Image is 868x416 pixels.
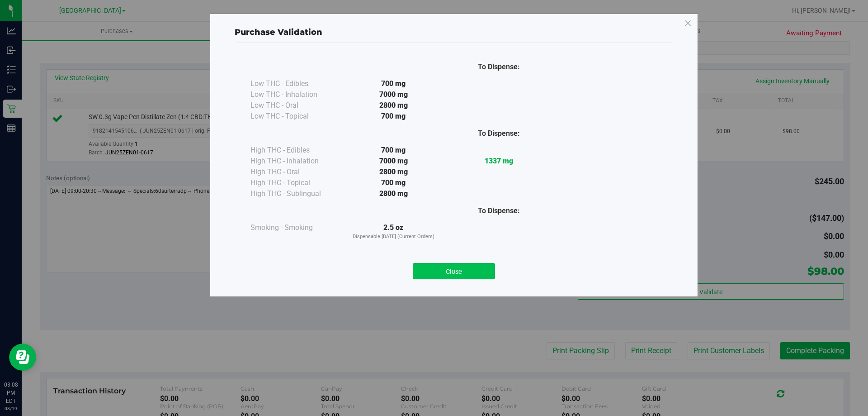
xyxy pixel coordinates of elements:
div: High THC - Inhalation [250,156,341,167]
div: High THC - Edibles [250,145,341,156]
div: Smoking - Smoking [250,222,341,233]
div: High THC - Oral [250,167,341,177]
div: 700 mg [341,78,446,89]
div: High THC - Sublingual [250,188,341,199]
div: Low THC - Topical [250,111,341,122]
div: To Dispense: [446,62,552,72]
div: Low THC - Inhalation [250,89,341,100]
div: Low THC - Edibles [250,78,341,89]
div: 2800 mg [341,188,446,199]
div: High THC - Topical [250,177,341,188]
div: 2800 mg [341,100,446,111]
div: Low THC - Oral [250,100,341,111]
span: Purchase Validation [235,27,322,37]
button: Close [413,263,495,279]
div: 700 mg [341,111,446,122]
div: 700 mg [341,145,446,156]
strong: 1337 mg [485,157,513,165]
div: To Dispense: [446,206,552,216]
div: 7000 mg [341,156,446,167]
div: 7000 mg [341,89,446,100]
div: To Dispense: [446,128,552,139]
iframe: Resource center [9,344,36,371]
div: 700 mg [341,177,446,188]
p: Dispensable [DATE] (Current Orders) [341,233,446,241]
div: 2800 mg [341,167,446,177]
div: 2.5 oz [341,222,446,241]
